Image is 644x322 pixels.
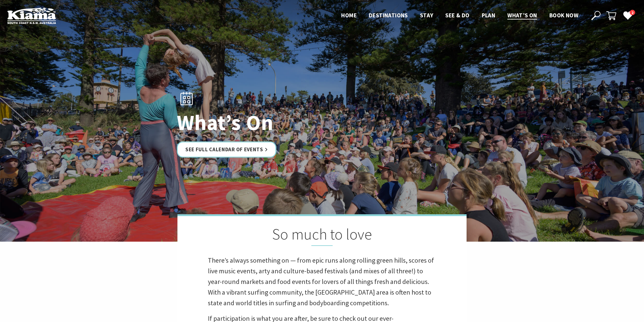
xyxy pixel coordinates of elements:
span: 2 [630,10,635,16]
p: There’s always something on — from epic runs along rolling green hills, scores of live music even... [208,255,436,309]
span: What’s On [507,12,537,19]
span: Destinations [369,12,408,19]
a: See Full Calendar of Events [177,142,276,158]
h1: What’s On [177,111,349,134]
nav: Main Menu [335,11,584,21]
span: Home [341,12,357,19]
img: Kiama Logo [7,7,56,24]
span: Stay [420,12,433,19]
h2: So much to love [208,225,436,246]
span: Plan [482,12,495,19]
span: See & Do [445,12,469,19]
a: 2 [623,11,632,20]
span: Book now [549,12,578,19]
